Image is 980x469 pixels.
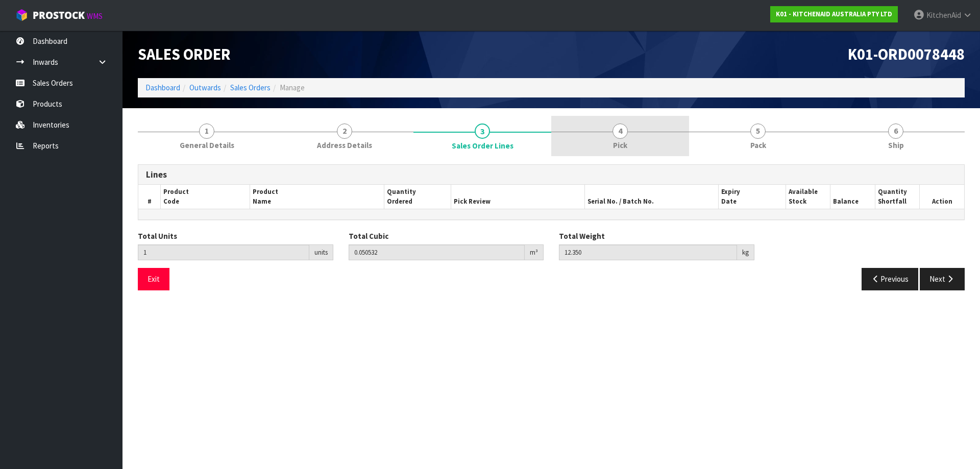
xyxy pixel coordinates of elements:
span: K01-ORD0078448 [848,44,965,64]
span: Pack [750,140,766,151]
th: # [138,185,161,209]
span: Sales Order [138,44,231,64]
label: Total Weight [559,231,605,241]
div: units [309,244,333,261]
span: Manage [280,83,305,92]
span: 1 [199,124,214,139]
span: KitchenAid [926,10,961,20]
span: 5 [750,124,766,139]
span: 6 [888,124,903,139]
th: Product Code [161,185,250,209]
span: 4 [612,124,628,139]
a: Dashboard [145,83,180,92]
div: kg [737,244,754,261]
strong: K01 - KITCHENAID AUSTRALIA PTY LTD [776,10,892,18]
div: m³ [525,244,544,261]
button: Previous [862,268,919,290]
th: Available Stock [786,185,830,209]
input: Total Units [138,244,309,260]
th: Product Name [250,185,384,209]
th: Expiry Date [719,185,786,209]
input: Total Weight [559,244,737,260]
input: Total Cubic [349,244,525,260]
label: Total Units [138,231,177,241]
span: Ship [888,140,904,151]
span: Sales Order Lines [452,140,513,151]
th: Action [920,185,965,209]
th: Pick Review [451,185,584,209]
button: Exit [138,268,169,290]
span: Pick [613,140,627,151]
span: General Details [180,140,234,151]
button: Next [920,268,965,290]
th: Quantity Shortfall [875,185,919,209]
a: Outwards [189,83,221,92]
h3: Lines [146,170,957,180]
span: Sales Order Lines [138,157,965,298]
img: cube-alt.png [15,9,28,21]
span: 2 [337,124,352,139]
th: Balance [830,185,875,209]
a: Sales Orders [230,83,271,92]
label: Total Cubic [349,231,388,241]
small: WMS [87,11,103,21]
span: 3 [475,124,490,139]
span: Address Details [317,140,372,151]
span: ProStock [33,9,85,22]
th: Serial No. / Batch No. [585,185,719,209]
th: Quantity Ordered [384,185,451,209]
